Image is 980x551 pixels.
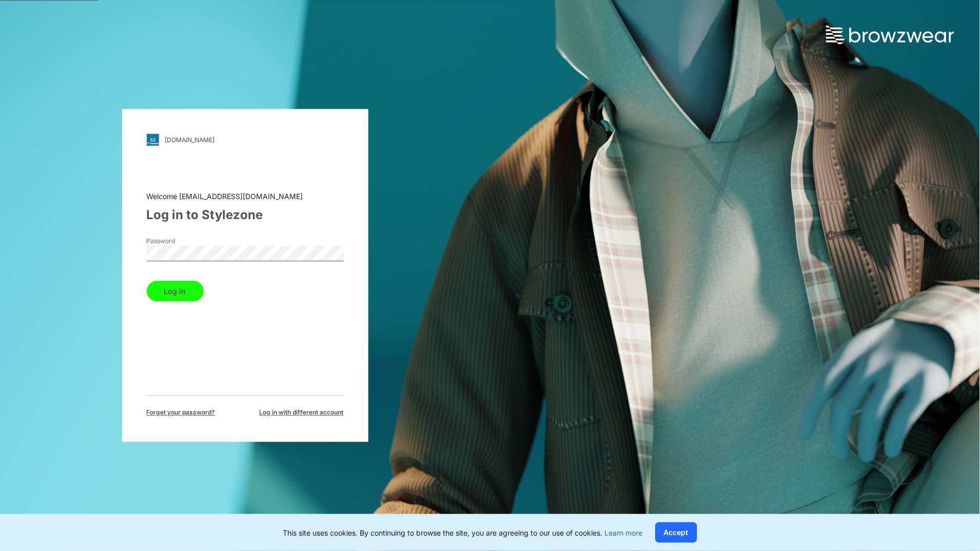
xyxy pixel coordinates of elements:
img: svg+xml;base64,PHN2ZyB3aWR0aD0iMjgiIGhlaWdodD0iMjgiIHZpZXdCb3g9IjAgMCAyOCAyOCIgZmlsbD0ibm9uZSIgeG... [147,134,159,146]
a: [DOMAIN_NAME] [147,134,344,146]
label: Password [147,237,219,246]
button: Log in [147,281,204,302]
div: Welcome [EMAIL_ADDRESS][DOMAIN_NAME] [147,191,344,202]
button: Accept [655,522,697,543]
img: browzwear-logo.73288ffb.svg [826,26,954,44]
span: Forget your password? [147,408,215,418]
div: [DOMAIN_NAME] [165,136,215,144]
a: Learn more [605,528,643,537]
div: Log in to Stylezone [147,206,344,225]
p: This site uses cookies. By continuing to browse the site, you are agreeing to our use of cookies. [283,527,643,538]
span: Log in with different account [260,408,344,418]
